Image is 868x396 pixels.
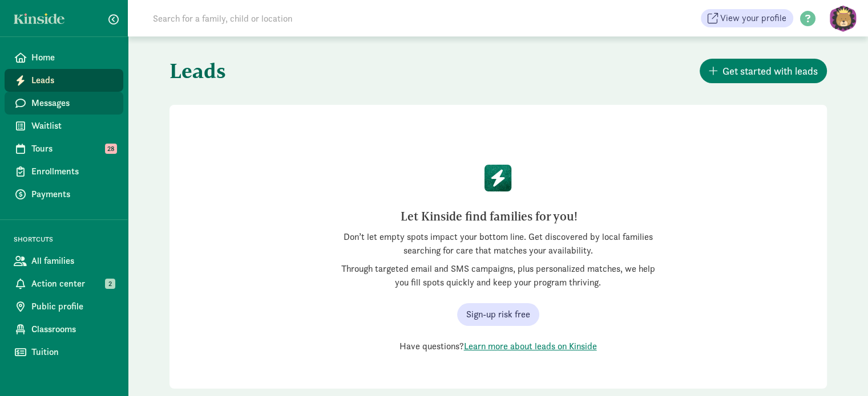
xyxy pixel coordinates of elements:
[700,59,827,83] button: Get started with leads
[31,322,114,336] span: Classrooms
[336,340,660,353] div: Have questions?
[105,144,117,154] span: 28
[5,115,123,137] a: Waitlist
[720,11,786,25] span: View your profile
[5,341,123,364] a: Tuition
[31,51,114,64] span: Home
[5,183,123,206] a: Payments
[5,92,123,115] a: Messages
[5,295,123,318] a: Public profile
[31,345,114,359] span: Tuition
[5,69,123,92] a: Leads
[146,7,466,30] input: Search for a family, child or location
[336,230,660,258] p: Don’t let empty spots impact your bottom line. Get discovered by local families searching for car...
[105,279,115,289] span: 2
[31,254,114,268] span: All families
[31,142,114,156] span: Tours
[722,63,818,79] span: Get started with leads
[5,46,123,69] a: Home
[5,250,123,272] a: All families
[31,300,114,313] span: Public profile
[464,340,597,352] a: Learn more about leads on Kinside
[5,137,123,160] a: Tours 28
[5,272,123,295] a: Action center 2
[31,277,114,291] span: Action center
[169,50,496,91] h1: Leads
[31,96,114,110] span: Messages
[31,187,114,201] span: Payments
[345,207,633,226] h2: Let Kinside find families for you!
[5,160,123,183] a: Enrollments
[31,74,114,87] span: Leads
[466,308,530,321] span: Sign-up risk free
[5,318,123,341] a: Classrooms
[811,341,868,396] iframe: Chat Widget
[457,303,539,326] button: Sign-up risk free
[31,119,114,133] span: Waitlist
[701,9,793,27] a: View your profile
[336,262,660,289] p: Through targeted email and SMS campaigns, plus personalized matches, we help you fill spots quick...
[31,165,114,178] span: Enrollments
